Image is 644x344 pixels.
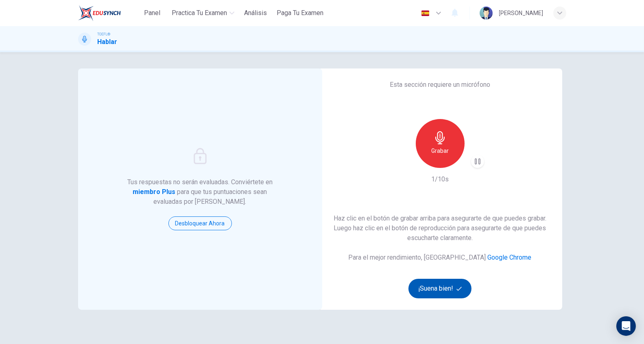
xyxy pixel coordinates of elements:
button: Desbloquear ahora [168,216,232,230]
img: EduSynch logo [78,5,121,21]
h6: Esta sección requiere un micrófono [390,80,490,90]
h1: Hablar [98,37,118,47]
button: Paga Tu Examen [273,6,327,20]
button: ¡Suena bien! [408,279,472,298]
a: Google Chrome [488,254,532,261]
h6: 1/10s [431,174,449,184]
img: Profile picture [480,7,493,20]
span: Panel [144,8,160,18]
strong: miembro Plus [133,188,176,196]
h6: Grabar [431,146,449,156]
h6: Haz clic en el botón de grabar arriba para asegurarte de que puedes grabar. Luego haz clic en el ... [331,214,549,243]
span: Practica tu examen [172,8,227,18]
span: Paga Tu Examen [277,8,323,18]
a: EduSynch logo [78,5,140,21]
span: Análisis [244,8,267,18]
div: [PERSON_NAME] [499,8,544,18]
button: Panel [139,6,165,20]
img: es [420,10,430,16]
button: Grabar [416,119,465,168]
span: TOEFL® [98,31,111,37]
button: Análisis [241,6,270,20]
h6: Tus respuestas no serán evaluadas. Conviértete en para que tus puntuaciones sean evaluadas por [P... [127,177,273,207]
div: Open Intercom Messenger [616,316,636,336]
button: Practica tu examen [168,6,238,20]
h6: Para el mejor rendimiento, [GEOGRAPHIC_DATA] [349,253,532,262]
